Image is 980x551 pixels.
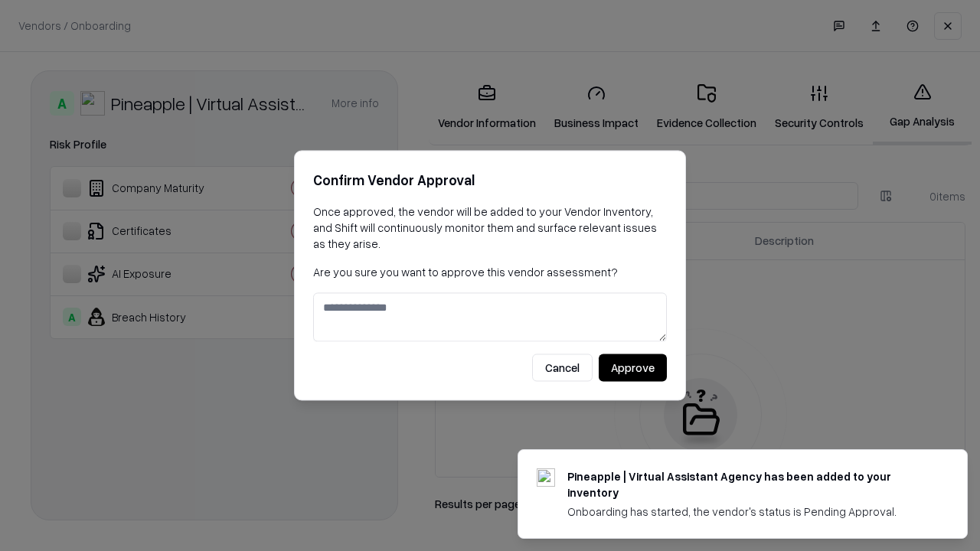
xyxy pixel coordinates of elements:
[532,354,593,382] button: Cancel
[313,264,667,280] p: Are you sure you want to approve this vendor assessment?
[313,204,667,252] p: Once approved, the vendor will be added to your Vendor Inventory, and Shift will continuously mon...
[567,468,930,500] div: Pineapple | Virtual Assistant Agency has been added to your inventory
[567,504,930,520] div: Onboarding has started, the vendor's status is Pending Approval.
[313,169,667,191] h2: Confirm Vendor Approval
[599,354,667,382] button: Approve
[537,468,555,487] img: trypineapple.com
